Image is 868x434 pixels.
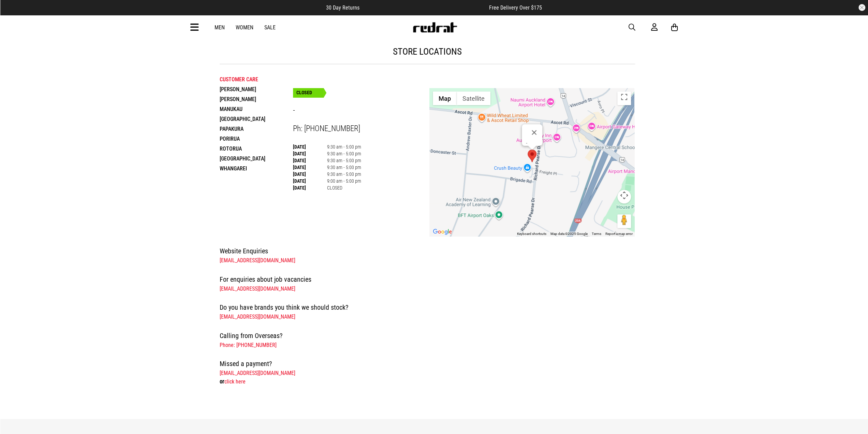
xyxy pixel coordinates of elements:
h4: Calling from Overseas? [220,330,635,341]
th: [DATE] [293,164,327,171]
li: Customer Care [220,74,293,84]
iframe: Customer reviews powered by Trustpilot [373,4,475,11]
button: Show street map [433,92,457,105]
button: Drag Pegman onto the map to open Street View [617,214,631,228]
img: Google [431,227,454,236]
li: [GEOGRAPHIC_DATA] [220,154,293,164]
a: [EMAIL_ADDRESS][DOMAIN_NAME] [220,257,295,264]
li: Whangarei [220,164,293,173]
h4: Do you have brands you think we should stock? [220,302,635,313]
a: Sale [264,24,276,31]
th: [DATE] [293,143,327,150]
a: Open this area in Google Maps (opens a new window) [431,227,454,236]
a: Men [215,24,225,31]
button: Toggle fullscreen view [617,92,631,105]
button: Show satellite imagery [457,92,490,105]
a: [EMAIL_ADDRESS][DOMAIN_NAME] [220,285,295,292]
div: - [526,141,542,146]
h1: store locations [220,46,635,57]
h4: Missed a payment? [220,358,635,369]
span: Map data ©2025 Google [550,232,587,236]
li: [PERSON_NAME] [220,84,293,94]
a: Terms (opens in new tab) [591,232,601,236]
span: or [220,378,224,385]
h4: For enquiries about job vacancies [220,274,635,285]
td: 9:30 am - 5:00 pm [327,143,361,150]
a: Report a map error [605,232,632,236]
td: 9:30 am - 5:00 pm [327,157,361,164]
a: Women [236,24,253,31]
th: [DATE] [293,178,327,184]
a: click here [224,378,246,385]
img: Redrat logo [412,22,457,32]
li: Papakura [220,124,293,134]
td: 9:00 am - 5:00 pm [327,178,361,184]
a: [EMAIL_ADDRESS][DOMAIN_NAME] [220,370,295,376]
span: 30 Day Returns [326,4,359,11]
a: [EMAIL_ADDRESS][DOMAIN_NAME] [220,313,295,320]
th: [DATE] [293,157,327,164]
li: Porirua [220,134,293,144]
h4: Website Enquiries [220,246,635,256]
button: Close [526,124,542,141]
span: Ph: [PHONE_NUMBER] [293,124,360,133]
span: Free Delivery Over $175 [489,4,542,11]
a: Phone: [PHONE_NUMBER] [220,342,277,348]
td: CLOSED [327,184,361,191]
li: Manukau [220,104,293,114]
td: 9:30 am - 5:00 pm [327,164,361,171]
li: [GEOGRAPHIC_DATA] [220,114,293,124]
button: Keyboard shortcuts [517,232,546,236]
th: [DATE] [293,150,327,157]
td: 9:30 am - 5:00 pm [327,171,361,178]
div: CLOSED [293,88,324,98]
li: Rotorua [220,144,293,154]
button: Map camera controls [617,190,631,204]
td: 9:30 am - 5:00 pm [327,150,361,157]
th: [DATE] [293,171,327,178]
h3: - [293,106,430,116]
li: [PERSON_NAME] [220,94,293,104]
button: Open LiveChat chat widget [5,3,26,23]
th: [DATE] [293,184,327,191]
